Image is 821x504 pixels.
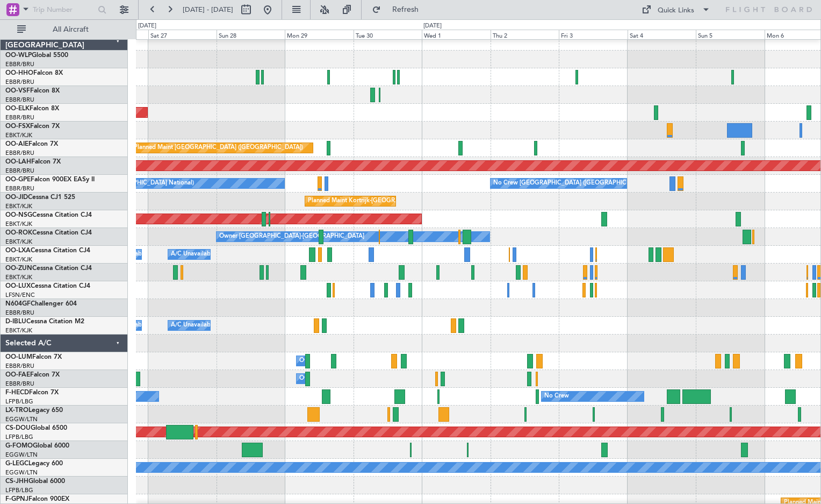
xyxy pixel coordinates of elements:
[658,5,694,16] div: Quick Links
[5,460,63,467] a: G-LEGCLegacy 600
[5,52,32,59] span: OO-WLP
[383,6,428,13] span: Refresh
[559,30,627,39] div: Fri 3
[5,105,59,112] a: OO-ELKFalcon 8X
[5,70,63,76] a: OO-HHOFalcon 8X
[5,70,33,76] span: OO-HHO
[5,212,92,218] a: OO-NSGCessna Citation CJ4
[5,52,68,59] a: OO-WLPGlobal 5500
[5,123,30,130] span: OO-FSX
[5,88,60,94] a: OO-VSFFalcon 8X
[285,30,353,39] div: Mon 29
[5,212,32,218] span: OO-NSG
[5,141,58,147] a: OO-AIEFalcon 7X
[5,113,34,122] a: EBBR/BRU
[5,184,34,193] a: EBBR/BRU
[5,318,84,325] a: D-IBLUCessna Citation M2
[5,389,59,396] a: F-HECDFalcon 7X
[5,362,34,370] a: EBBR/BRU
[33,2,95,18] input: Trip Number
[5,141,28,147] span: OO-AIE
[5,283,31,289] span: OO-LUX
[5,301,77,307] a: N604GFChallenger 604
[5,202,32,210] a: EBKT/KJK
[28,26,113,33] span: All Aircraft
[422,30,490,39] div: Wed 1
[493,175,673,191] div: No Crew [GEOGRAPHIC_DATA] ([GEOGRAPHIC_DATA] National)
[5,96,34,104] a: EBBR/BRU
[5,468,38,477] a: EGGW/LTN
[367,1,431,18] button: Refresh
[171,246,215,262] div: A/C Unavailable
[5,326,32,335] a: EBKT/KJK
[5,451,38,459] a: EGGW/LTN
[5,301,31,307] span: N604GF
[5,372,30,378] span: OO-FAE
[5,354,62,360] a: OO-LUMFalcon 7X
[217,30,285,39] div: Sun 28
[5,220,32,228] a: EBKT/KJK
[5,478,28,485] span: CS-JHH
[5,88,30,94] span: OO-VSF
[5,159,61,165] a: OO-LAHFalcon 7X
[5,496,69,502] a: F-GPNJFalcon 900EX
[5,397,33,406] a: LFPB/LBG
[5,443,33,449] span: G-FOMO
[5,247,90,254] a: OO-LXACessna Citation CJ4
[5,309,34,317] a: EBBR/BRU
[5,255,32,264] a: EBKT/KJK
[5,194,28,201] span: OO-JID
[5,60,34,68] a: EBBR/BRU
[183,5,233,15] span: [DATE] - [DATE]
[423,22,442,31] div: [DATE]
[5,149,34,157] a: EBBR/BRU
[5,407,63,414] a: LX-TROLegacy 650
[171,317,342,333] div: A/C Unavailable [GEOGRAPHIC_DATA]-[GEOGRAPHIC_DATA]
[5,105,30,112] span: OO-ELK
[148,30,217,39] div: Sat 27
[628,30,696,39] div: Sat 4
[5,230,92,236] a: OO-ROKCessna Citation CJ4
[5,407,28,414] span: LX-TRO
[696,30,764,39] div: Sun 5
[5,460,28,467] span: G-LEGC
[5,372,60,378] a: OO-FAEFalcon 7X
[5,318,26,325] span: D-IBLU
[5,194,75,201] a: OO-JIDCessna CJ1 525
[5,265,32,272] span: OO-ZUN
[544,388,569,404] div: No Crew
[5,486,33,494] a: LFPB/LBG
[5,425,67,431] a: CS-DOUGlobal 6500
[5,496,28,502] span: F-GPNJ
[5,238,32,246] a: EBKT/KJK
[5,380,34,388] a: EBBR/BRU
[491,30,559,39] div: Thu 2
[5,415,38,423] a: EGGW/LTN
[5,354,32,360] span: OO-LUM
[134,140,303,156] div: Planned Maint [GEOGRAPHIC_DATA] ([GEOGRAPHIC_DATA])
[299,371,372,387] div: Owner Melsbroek Air Base
[5,167,34,175] a: EBBR/BRU
[5,247,31,254] span: OO-LXA
[5,273,32,281] a: EBKT/KJK
[5,78,34,86] a: EBBR/BRU
[5,176,31,183] span: OO-GPE
[5,283,90,289] a: OO-LUXCessna Citation CJ4
[5,425,31,431] span: CS-DOU
[5,230,32,236] span: OO-ROK
[5,131,32,139] a: EBKT/KJK
[5,433,33,441] a: LFPB/LBG
[5,478,65,485] a: CS-JHHGlobal 6000
[636,1,716,18] button: Quick Links
[354,30,422,39] div: Tue 30
[5,443,69,449] a: G-FOMOGlobal 6000
[299,353,372,369] div: Owner Melsbroek Air Base
[5,176,95,183] a: OO-GPEFalcon 900EX EASy II
[5,159,31,165] span: OO-LAH
[308,193,433,209] div: Planned Maint Kortrijk-[GEOGRAPHIC_DATA]
[12,21,117,38] button: All Aircraft
[5,265,92,272] a: OO-ZUNCessna Citation CJ4
[219,229,364,245] div: Owner [GEOGRAPHIC_DATA]-[GEOGRAPHIC_DATA]
[5,123,60,130] a: OO-FSXFalcon 7X
[5,389,29,396] span: F-HECD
